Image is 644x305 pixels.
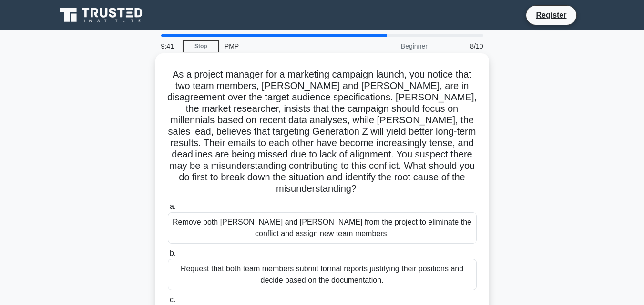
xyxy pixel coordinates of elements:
[170,249,176,257] span: b.
[219,37,350,56] div: PMP
[350,37,433,56] div: Beginner
[170,295,175,304] span: c.
[530,9,572,21] a: Register
[170,202,176,210] span: a.
[155,37,183,56] div: 9:41
[168,212,477,244] div: Remove both [PERSON_NAME] and [PERSON_NAME] from the project to eliminate the conflict and assign...
[433,37,489,56] div: 8/10
[167,69,478,195] h5: As a project manager for a marketing campaign launch, you notice that two team members, [PERSON_N...
[168,259,477,290] div: Request that both team members submit formal reports justifying their positions and decide based ...
[183,40,219,52] a: Stop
